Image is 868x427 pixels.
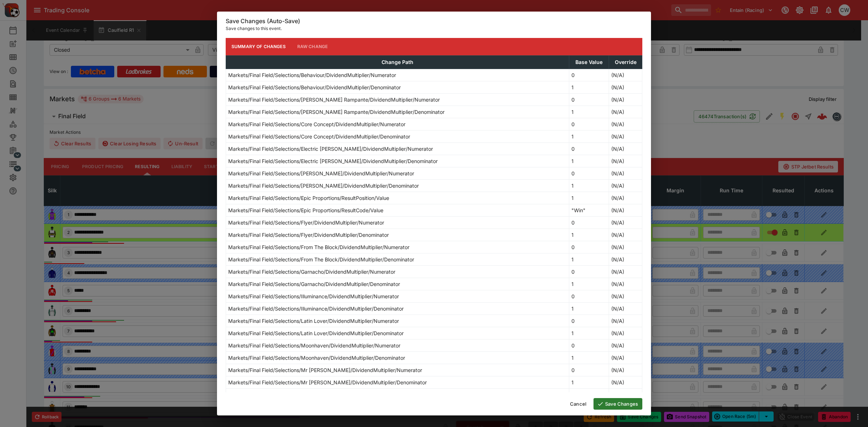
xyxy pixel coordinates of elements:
td: 0 [569,142,609,155]
td: (N/A) [609,339,642,351]
button: Cancel [566,398,591,410]
td: 1 [569,229,609,241]
td: 1 [569,155,609,167]
p: Save changes to this event. [226,25,642,32]
td: "Win" [569,204,609,216]
td: (N/A) [609,327,642,339]
p: Markets/Final Field/Selections/Behaviour/DividendMultiplier/Numerator [228,71,396,79]
td: (N/A) [609,93,642,106]
td: 0 [569,265,609,278]
p: Markets/Final Field/Selections/Rattle And Bang/DividendMultiplier/Numerator [228,391,411,398]
p: Markets/Final Field/Selections/Garnacho/DividendMultiplier/Denominator [228,280,400,288]
td: (N/A) [609,351,642,364]
td: 0 [569,290,609,302]
td: (N/A) [609,265,642,278]
p: Markets/Final Field/Selections/Core Concept/DividendMultiplier/Denominator [228,133,410,140]
td: 1 [569,376,609,388]
p: Markets/Final Field/Selections/From The Block/DividendMultiplier/Denominator [228,256,414,263]
td: (N/A) [609,290,642,302]
th: Base Value [569,55,609,69]
p: Markets/Final Field/Selections/Latin Lover/DividendMultiplier/Numerator [228,317,399,325]
p: Markets/Final Field/Selections/Illuminance/DividendMultiplier/Numerator [228,293,399,300]
td: (N/A) [609,130,642,142]
td: (N/A) [609,376,642,388]
td: (N/A) [609,155,642,167]
td: (N/A) [609,253,642,265]
td: 0 [569,339,609,351]
td: 0 [569,241,609,253]
td: (N/A) [609,388,642,401]
p: Markets/Final Field/Selections/Mr [PERSON_NAME]/DividendMultiplier/Denominator [228,379,427,386]
td: (N/A) [609,204,642,216]
p: Markets/Final Field/Selections/[PERSON_NAME] Rampante/DividendMultiplier/Numerator [228,96,440,103]
td: 1 [569,327,609,339]
td: 0 [569,364,609,376]
p: Markets/Final Field/Selections/Moonhaven/DividendMultiplier/Denominator [228,354,405,362]
td: 0 [569,69,609,81]
th: Override [609,55,642,69]
td: (N/A) [609,364,642,376]
td: 1 [569,351,609,364]
p: Markets/Final Field/Selections/From The Block/DividendMultiplier/Numerator [228,243,409,251]
p: Markets/Final Field/Selections/Flyer/DividendMultiplier/Numerator [228,219,384,226]
p: Markets/Final Field/Selections/Mr [PERSON_NAME]/DividendMultiplier/Numerator [228,366,422,374]
td: 1 [569,302,609,315]
td: (N/A) [609,229,642,241]
p: Markets/Final Field/Selections/Core Concept/DividendMultiplier/Numerator [228,120,405,128]
td: 1 [569,106,609,118]
td: (N/A) [609,192,642,204]
td: 0 [569,167,609,179]
td: 0 [569,93,609,106]
td: 1 [569,278,609,290]
button: Raw Change [292,38,334,55]
th: Change Path [226,55,569,69]
p: Markets/Final Field/Selections/Electric [PERSON_NAME]/DividendMultiplier/Denominator [228,157,438,165]
p: Markets/Final Field/Selections/Epic Proportions/ResultCode/Value [228,206,383,214]
td: (N/A) [609,81,642,93]
td: (N/A) [609,167,642,179]
p: Markets/Final Field/Selections/Epic Proportions/ResultPosition/Value [228,194,389,202]
td: 1 [569,130,609,142]
p: Markets/Final Field/Selections/Flyer/DividendMultiplier/Denominator [228,231,389,239]
td: (N/A) [609,118,642,130]
td: (N/A) [609,106,642,118]
td: 1 [569,179,609,192]
p: Markets/Final Field/Selections/Moonhaven/DividendMultiplier/Numerator [228,342,400,349]
h6: Save Changes (Auto-Save) [226,17,642,25]
p: Markets/Final Field/Selections/[PERSON_NAME]/DividendMultiplier/Numerator [228,170,414,177]
p: Markets/Final Field/Selections/Latin Lover/DividendMultiplier/Denominator [228,329,404,337]
td: 0 [569,118,609,130]
button: Save Changes [593,398,642,410]
td: (N/A) [609,302,642,315]
td: (N/A) [609,179,642,192]
p: Markets/Final Field/Selections/[PERSON_NAME] Rampante/DividendMultiplier/Denominator [228,108,444,116]
button: Summary of Changes [226,38,292,55]
td: 0 [569,388,609,401]
p: Markets/Final Field/Selections/Garnacho/DividendMultiplier/Numerator [228,268,395,276]
td: 1 [569,81,609,93]
td: 0 [569,216,609,229]
td: (N/A) [609,216,642,229]
td: 0 [569,315,609,327]
td: 1 [569,192,609,204]
td: (N/A) [609,142,642,155]
p: Markets/Final Field/Selections/Behaviour/DividendMultiplier/Denominator [228,84,401,91]
td: (N/A) [609,315,642,327]
td: 1 [569,253,609,265]
p: Markets/Final Field/Selections/[PERSON_NAME]/DividendMultiplier/Denominator [228,182,419,189]
p: Markets/Final Field/Selections/Electric [PERSON_NAME]/DividendMultiplier/Numerator [228,145,433,153]
td: (N/A) [609,278,642,290]
p: Markets/Final Field/Selections/Illuminance/DividendMultiplier/Denominator [228,305,404,312]
td: (N/A) [609,69,642,81]
td: (N/A) [609,241,642,253]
